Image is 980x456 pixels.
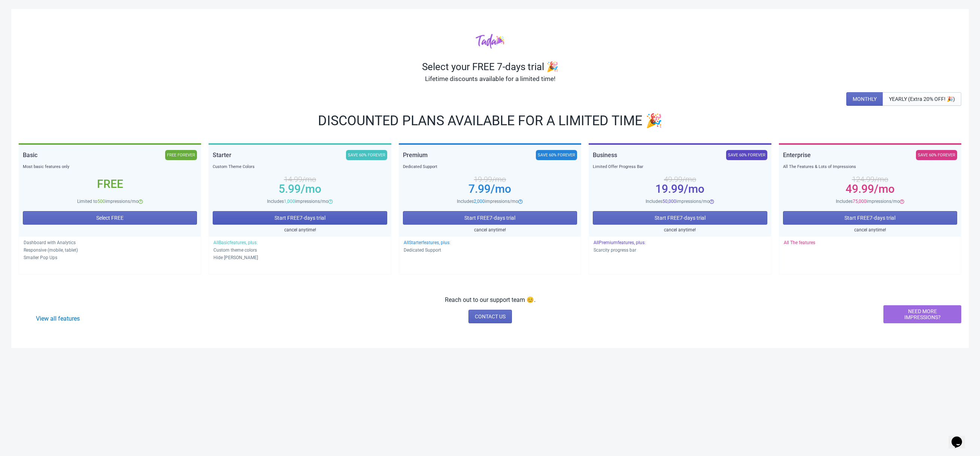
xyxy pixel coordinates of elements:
[476,33,504,49] img: tadacolor.png
[403,163,577,171] div: Dedicated Support
[783,176,957,182] div: 124.99 /mo
[464,215,515,221] span: Start FREE 7 -days trial
[594,240,646,245] span: All Premium features, plus:
[593,211,767,225] button: Start FREE7-days trial
[783,226,957,234] div: cancel anytime!
[646,199,710,204] span: Includes impressions/mo
[491,182,511,195] span: /mo
[267,199,328,204] span: Includes impressions/mo
[346,150,387,160] div: SAVE 60% FOREVER
[213,226,387,234] div: cancel anytime!
[593,186,767,192] div: 19.99
[593,226,767,234] div: cancel anytime!
[96,215,124,221] span: Select FREE
[662,199,676,204] span: 50,000
[403,211,577,225] button: Start FREE7-days trial
[916,150,957,160] div: SAVE 60% FOREVER
[404,240,450,245] span: All Starter features, plus:
[726,150,767,160] div: SAVE 60% FOREVER
[874,182,895,195] span: /mo
[445,295,535,304] p: Reach out to our support team 😊.
[883,305,961,323] button: NEED MORE IMPRESSIONS?
[468,310,512,323] a: CONTACT US
[474,199,485,204] span: 2,000
[593,150,617,160] div: Business
[836,199,900,204] span: Includes impressions/mo
[883,92,961,106] button: YEARLY (Extra 20% OFF! 🎉)
[403,186,577,192] div: 7.99
[97,199,105,204] span: 500
[536,150,577,160] div: SAVE 60% FOREVER
[846,92,883,106] button: MONTHLY
[213,150,231,160] div: Starter
[949,426,973,448] iframe: chat widget
[213,186,387,192] div: 5.99
[213,254,386,261] p: Hide [PERSON_NAME]
[24,239,196,246] p: Dashboard with Analytics
[684,182,704,195] span: /mo
[36,315,80,322] a: View all features
[655,215,706,221] span: Start FREE 7 -days trial
[475,313,506,319] span: CONTACT US
[23,163,197,171] div: Most basic features only
[23,150,37,160] div: Basic
[853,199,867,204] span: 75,000
[457,199,518,204] span: Includes impressions/mo
[889,96,955,102] span: YEARLY (Extra 20% OFF! 🎉)
[213,246,386,254] p: Custom theme colors
[213,211,387,225] button: Start FREE7-days trial
[844,215,895,221] span: Start FREE 7 -days trial
[783,150,811,160] div: Enterprise
[274,215,325,221] span: Start FREE 7 -days trial
[284,199,295,204] span: 1,000
[23,198,197,205] div: Limited to impressions/mo
[783,163,957,171] div: All The Features & Lots of Impressions
[403,176,577,182] div: 19.99 /mo
[853,96,877,102] span: MONTHLY
[890,308,955,320] span: NEED MORE IMPRESSIONS?
[783,211,957,225] button: Start FREE7-days trial
[23,211,197,225] button: Select FREE
[19,73,961,85] div: Lifetime discounts available for a limited time!
[301,182,321,195] span: /mo
[403,150,428,160] div: Premium
[24,254,196,261] p: Smaller Pop Ups
[165,150,197,160] div: FREE FOREVER
[19,61,961,73] div: Select your FREE 7-days trial 🎉
[783,186,957,192] div: 49.99
[213,176,387,182] div: 14.99 /mo
[23,181,197,187] div: Free
[594,246,766,254] p: Scarcity progress bar
[19,115,961,127] div: DISCOUNTED PLANS AVAILABLE FOR A LIMITED TIME 🎉
[593,176,767,182] div: 49.99 /mo
[24,246,196,254] p: Responsive (mobile, tablet)
[403,226,577,234] div: cancel anytime!
[404,246,576,254] p: Dedicated Support
[213,240,258,245] span: All Basic features, plus:
[593,163,767,171] div: Limited Offer Progress Bar
[784,240,815,245] span: All The features
[213,163,387,171] div: Custom Theme Colors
